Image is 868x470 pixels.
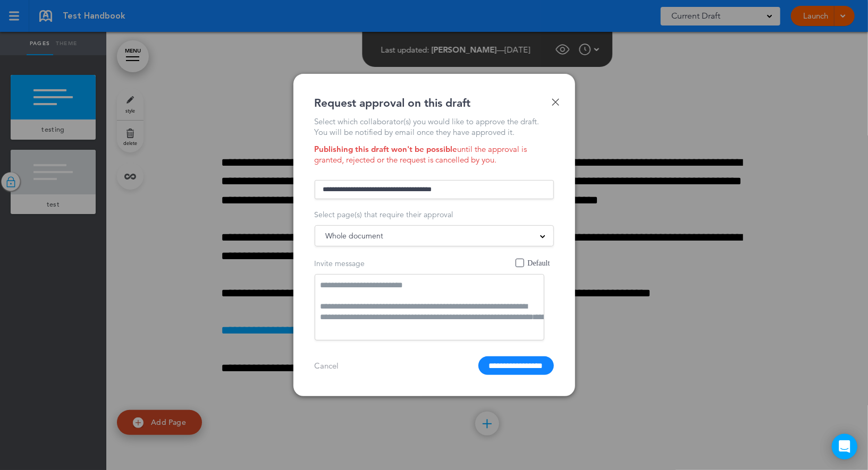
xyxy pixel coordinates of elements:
[832,434,857,459] div: Open Intercom Messenger
[315,144,554,165] div: until the approval is granted, rejected or the request is cancelled by you.
[315,210,453,220] span: Select page(s) that require their approval
[552,98,559,106] a: Done
[315,259,365,269] span: Invite message
[315,95,477,110] div: Request approval on this draft
[516,259,550,266] span: Default
[315,144,458,154] strong: Publishing this draft won't be possible
[315,362,339,370] a: Cancel
[315,116,554,138] div: Select which collaborator(s) you would like to approve the draft. You will be notified by email o...
[326,228,384,243] span: Whole document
